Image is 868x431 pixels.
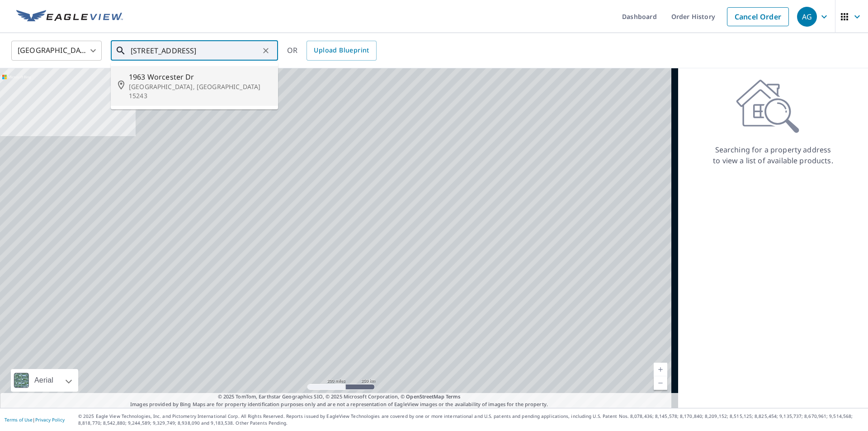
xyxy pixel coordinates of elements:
[406,393,444,400] a: OpenStreetMap
[5,417,65,422] p: |
[727,7,789,26] a: Cancel Order
[307,41,376,61] a: Upload Blueprint
[16,10,123,24] img: EV Logo
[218,393,461,401] span: © 2025 TomTom, Earthstar Geographics SIO, © 2025 Microsoft Corporation, ©
[797,7,817,27] div: AG
[32,369,56,392] div: Aerial
[314,45,369,56] span: Upload Blueprint
[131,38,259,63] input: Search by address or latitude-longitude
[446,393,461,400] a: Terms
[78,413,863,426] p: © 2025 Eagle View Technologies, Inc. and Pictometry International Corp. All Rights Reserved. Repo...
[259,44,272,57] button: Clear
[11,369,78,392] div: Aerial
[129,71,271,82] span: 1963 Worcester Dr
[5,417,33,423] a: Terms of Use
[129,82,271,100] p: [GEOGRAPHIC_DATA], [GEOGRAPHIC_DATA] 15243
[654,376,667,390] a: Current Level 5, Zoom Out
[712,144,834,166] p: Searching for a property address to view a list of available products.
[35,417,65,423] a: Privacy Policy
[11,38,102,63] div: [GEOGRAPHIC_DATA]
[287,41,377,61] div: OR
[654,363,667,376] a: Current Level 5, Zoom In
